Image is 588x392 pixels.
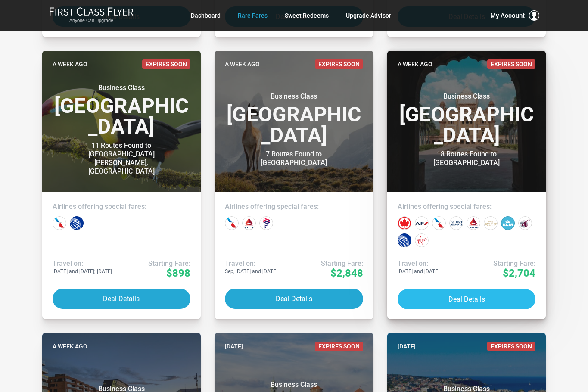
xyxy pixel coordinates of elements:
[49,7,134,16] img: First Class Flyer
[413,150,520,167] div: 18 Routes Found to [GEOGRAPHIC_DATA]
[490,10,525,21] span: My Account
[215,51,373,319] a: A week agoExpires SoonBusiness Class[GEOGRAPHIC_DATA]7 Routes Found to [GEOGRAPHIC_DATA]Airlines ...
[53,289,191,309] button: Deal Details
[191,8,221,23] a: Dashboard
[398,59,432,69] time: A week ago
[238,8,268,23] a: Rare Fares
[285,8,329,23] a: Sweet Redeems
[413,92,520,101] small: Business Class
[240,92,348,101] small: Business Class
[225,289,363,309] button: Deal Details
[240,150,348,167] div: 7 Routes Found to [GEOGRAPHIC_DATA]
[398,92,536,146] h3: [GEOGRAPHIC_DATA]
[53,216,66,230] div: American Airlines
[490,10,539,21] button: My Account
[487,59,535,69] span: Expires Soon
[225,92,363,146] h3: [GEOGRAPHIC_DATA]
[449,216,463,230] div: British Airways
[53,342,87,351] time: A week ago
[415,216,429,230] div: Air France
[432,216,446,230] div: American Airlines
[242,216,256,230] div: Delta Airlines
[398,233,411,247] div: United
[68,84,175,92] small: Business Class
[398,202,536,211] h4: Airlines offering special fares:
[398,216,411,230] div: Air Canada
[398,342,416,351] time: [DATE]
[484,216,498,230] div: Etihad
[315,342,363,351] span: Expires Soon
[398,289,536,309] button: Deal Details
[68,141,175,176] div: 11 Routes Found to [GEOGRAPHIC_DATA][PERSON_NAME], [GEOGRAPHIC_DATA]
[315,59,363,69] span: Expires Soon
[53,202,191,211] h4: Airlines offering special fares:
[53,84,191,137] h3: [GEOGRAPHIC_DATA]
[259,216,273,230] div: LATAM
[53,59,87,69] time: A week ago
[42,51,201,319] a: A week agoExpires SoonBusiness Class[GEOGRAPHIC_DATA]11 Routes Found to [GEOGRAPHIC_DATA][PERSON_...
[346,8,391,23] a: Upgrade Advisor
[487,342,535,351] span: Expires Soon
[240,380,348,389] small: Business Class
[225,342,243,351] time: [DATE]
[518,216,532,230] div: Qatar
[142,59,190,69] span: Expires Soon
[225,59,260,69] time: A week ago
[467,216,480,230] div: Delta Airlines
[501,216,515,230] div: KLM
[49,18,134,24] small: Anyone Can Upgrade
[415,233,429,247] div: Virgin Atlantic
[225,216,239,230] div: American Airlines
[70,216,84,230] div: United
[387,51,546,319] a: A week agoExpires SoonBusiness Class[GEOGRAPHIC_DATA]18 Routes Found to [GEOGRAPHIC_DATA]Airlines...
[49,7,134,24] a: First Class FlyerAnyone Can Upgrade
[225,202,363,211] h4: Airlines offering special fares:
